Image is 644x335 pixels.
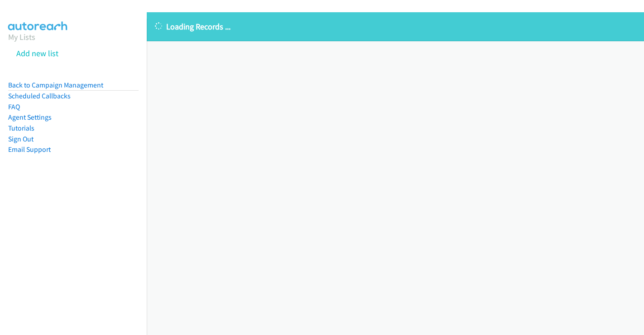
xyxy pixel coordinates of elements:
[16,48,58,58] a: Add new list
[155,20,636,33] p: Loading Records ...
[8,92,71,100] a: Scheduled Callbacks
[8,113,52,121] a: Agent Settings
[8,124,34,132] a: Tutorials
[8,145,51,154] a: Email Support
[8,81,103,89] a: Back to Campaign Management
[8,135,34,143] a: Sign Out
[8,32,35,42] a: My Lists
[8,102,20,111] a: FAQ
